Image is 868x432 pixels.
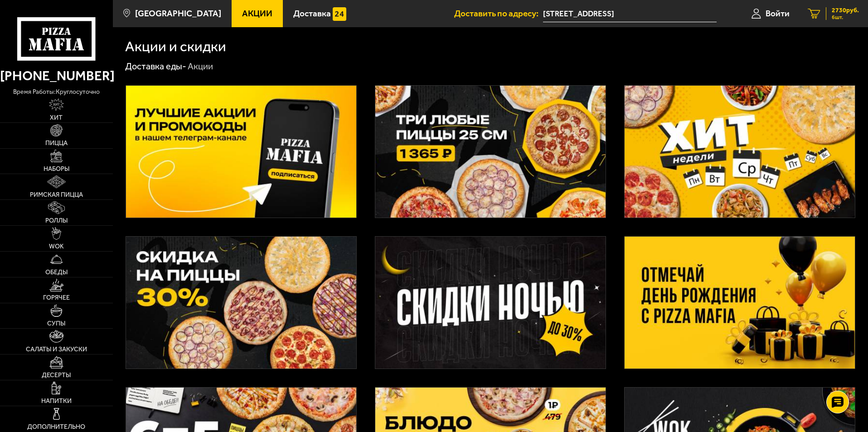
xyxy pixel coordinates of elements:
span: Пицца [45,140,68,146]
input: Ваш адрес доставки [543,5,717,22]
span: Доставка [293,9,331,18]
span: Наборы [44,166,69,172]
span: Хит [50,115,63,121]
span: [GEOGRAPHIC_DATA] [135,9,221,18]
span: 2730 руб. [832,7,859,14]
span: Напитки [41,398,72,404]
img: 15daf4d41897b9f0e9f617042186c801.svg [333,7,346,21]
span: Салаты и закуски [26,346,87,353]
span: Супы [47,320,65,327]
span: Римская пицца [30,192,83,198]
div: Акции [188,61,213,73]
span: 6 шт. [832,15,859,20]
span: Роллы [45,218,68,224]
span: Акции [242,9,272,18]
a: Доставка еды- [125,61,186,72]
span: Дополнительно [27,424,85,430]
h1: Акции и скидки [125,39,226,54]
span: Доставить по адресу: [454,9,543,18]
span: Десерты [42,372,71,379]
span: Россия, Санкт-Петербург, Малая Балканская улица, 26В [543,5,717,22]
span: WOK [49,243,64,250]
span: Горячее [43,295,70,301]
span: Обеды [45,269,68,276]
span: Войти [766,9,790,18]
